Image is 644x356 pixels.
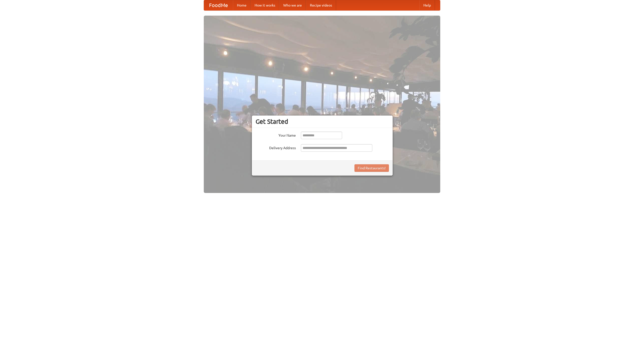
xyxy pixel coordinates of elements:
label: Your Name [256,132,296,138]
label: Delivery Address [256,144,296,150]
a: Recipe videos [306,0,336,10]
a: Home [233,0,251,10]
a: FoodMe [204,0,233,10]
a: Who we are [279,0,306,10]
a: How it works [251,0,279,10]
button: Find Restaurants! [354,164,389,172]
a: Help [419,0,435,10]
h3: Get Started [256,118,389,125]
